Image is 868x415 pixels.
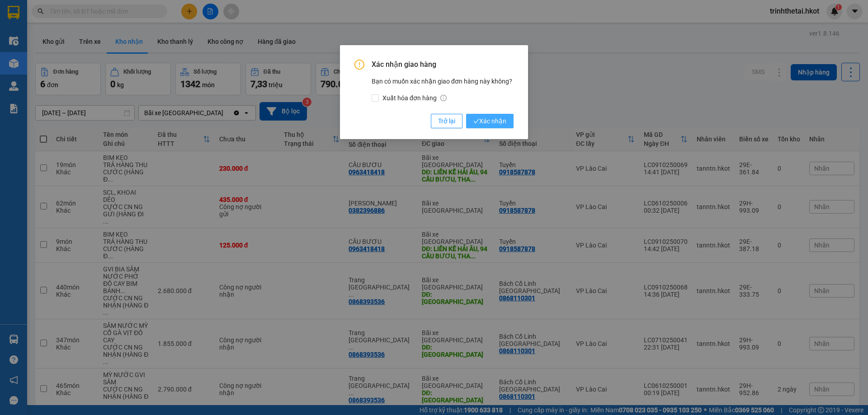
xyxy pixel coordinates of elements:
span: check [473,118,479,124]
span: Trở lại [438,116,455,126]
span: Xác nhận giao hàng [372,60,514,70]
span: Xác nhận [473,116,506,126]
button: checkXác nhận [466,114,514,128]
span: exclamation-circle [354,60,364,70]
button: Trở lại [431,114,462,128]
div: Bạn có muốn xác nhận giao đơn hàng này không? [372,76,514,103]
span: info-circle [440,95,447,101]
span: Xuất hóa đơn hàng [379,93,450,103]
